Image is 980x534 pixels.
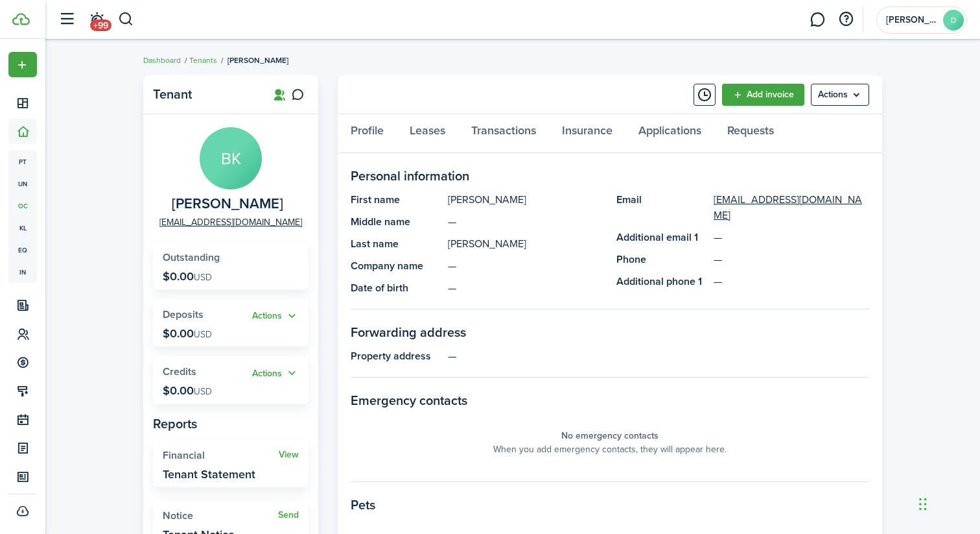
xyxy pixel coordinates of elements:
[351,322,869,342] panel-main-section-title: Forwarding address
[448,258,603,274] panel-main-description: —
[722,84,804,106] a: Add invoice
[278,510,299,520] a: Send
[616,230,707,245] panel-main-title: Additional email 1
[8,195,37,217] a: oc
[448,214,603,230] panel-main-description: —
[915,472,980,534] iframe: Chat Widget
[159,215,302,229] a: [EMAIL_ADDRESS][DOMAIN_NAME]
[351,348,441,364] panel-main-title: Property address
[351,192,441,208] panel-main-title: First name
[8,52,37,77] button: Open menu
[12,13,30,25] img: TenantCloud
[194,385,212,398] span: USD
[549,114,625,153] a: Insurance
[805,3,830,36] a: Messaging
[143,55,181,66] a: Dashboard
[811,84,869,106] button: Open menu
[616,192,707,223] panel-main-title: Email
[163,510,278,522] widget-stats-title: Notice
[153,87,257,102] panel-main-title: Tenant
[351,391,869,410] panel-main-section-title: Emergency contacts
[397,114,458,153] a: Leases
[886,16,938,25] span: Darius
[943,10,964,30] avatar-text: D
[448,192,603,208] panel-main-description: [PERSON_NAME]
[616,274,707,289] panel-main-title: Additional phone 1
[163,468,255,481] widget-stats-description: Tenant Statement
[616,252,707,267] panel-main-title: Phone
[163,270,212,283] p: $0.00
[625,114,714,153] a: Applications
[200,127,262,189] avatar-text: BK
[694,84,716,106] button: Timeline
[448,280,603,296] panel-main-description: —
[163,250,220,265] span: Outstanding
[279,450,299,460] a: View
[919,485,927,524] div: Drag
[8,261,37,283] a: in
[458,114,549,153] a: Transactions
[448,236,603,252] panel-main-description: [PERSON_NAME]
[153,414,309,433] panel-main-subtitle: Reports
[561,429,659,443] panel-main-placeholder-title: No emergency contacts
[8,217,37,239] a: kl
[194,328,212,341] span: USD
[54,7,79,32] button: Open sidebar
[194,271,212,284] span: USD
[163,384,212,397] p: $0.00
[714,192,869,223] a: [EMAIL_ADDRESS][DOMAIN_NAME]
[252,366,299,381] button: Actions
[351,236,441,252] panel-main-title: Last name
[84,3,109,36] a: Notifications
[118,8,134,30] button: Search
[835,8,857,30] button: Open resource center
[351,280,441,296] panel-main-title: Date of birth
[252,366,299,381] button: Open menu
[227,55,288,66] span: [PERSON_NAME]
[8,173,37,195] a: un
[338,114,397,153] a: Profile
[8,151,37,173] a: pt
[351,258,441,274] panel-main-title: Company name
[163,450,279,461] widget-stats-title: Financial
[811,84,869,106] menu-btn: Actions
[172,196,283,212] span: Brenda Kiggans
[351,495,869,515] panel-main-section-title: Pets
[351,166,869,186] panel-main-section-title: Personal information
[163,327,212,340] p: $0.00
[448,348,869,364] panel-main-description: —
[714,114,787,153] a: Requests
[252,309,299,324] button: Actions
[163,364,196,379] span: Credits
[351,214,441,230] panel-main-title: Middle name
[493,443,727,456] panel-main-placeholder-description: When you add emergency contacts, they will appear here.
[189,55,217,66] a: Tenants
[90,19,111,31] span: +99
[8,239,37,261] a: eq
[252,309,299,324] button: Open menu
[163,307,204,322] span: Deposits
